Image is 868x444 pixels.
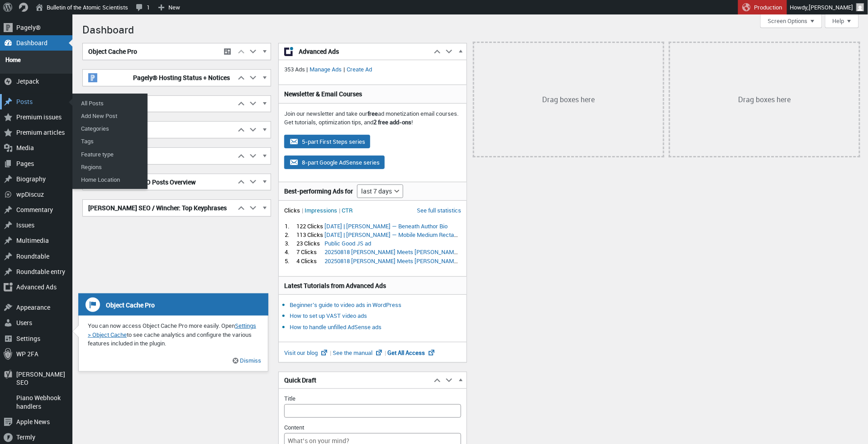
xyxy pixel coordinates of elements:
[285,248,296,256] div: 4.
[78,293,268,316] h3: Object Cache Pro
[75,122,147,135] a: Categories
[387,349,436,357] a: Get All Access
[284,65,461,74] p: 353 Ads | |
[284,109,461,127] p: Join our newsletter and take our ad monetization email courses. Get tutorials, optimization tips,...
[296,257,324,265] div: 4 Clicks
[825,14,859,28] button: Help
[284,187,353,196] h3: Best-performing Ads for
[88,321,256,339] a: Settings > Object Cache
[82,19,859,38] h1: Dashboard
[296,239,324,247] div: 23 Clicks
[345,65,374,73] a: Create Ad
[290,301,401,309] a: Beginner’s guide to video ads in WordPress
[373,118,411,126] strong: 2 free add-ons
[342,206,353,214] li: CTR
[285,222,296,230] div: 1.
[325,257,516,265] a: 20250818 [PERSON_NAME] Meets [PERSON_NAME] — Beneath Author Bio
[75,148,147,161] a: Feature type
[285,231,296,239] div: 2.
[809,3,854,11] span: [PERSON_NAME]
[79,321,268,348] p: You can now access Object Cache Pro more easily. Open to see cache analytics and configure the va...
[290,312,367,320] a: How to set up VAST video ads
[417,206,461,214] a: See full statistics
[325,222,448,230] a: [DATE] | [PERSON_NAME] — Beneath Author Bio
[284,206,303,214] li: Clicks
[75,97,147,109] a: All Posts
[325,231,465,239] a: [DATE] | [PERSON_NAME] — Mobile Medium Rectangle
[75,161,147,173] a: Regions
[238,356,261,364] a: Dismiss
[83,200,235,216] h2: [PERSON_NAME] SEO / Wincher: Top Keyphrases
[333,349,387,357] a: See the manual
[305,206,340,214] li: Impressions
[83,148,235,164] h2: Activity
[290,323,382,331] a: How to handle unfilled AdSense ads
[325,248,534,256] a: 20250818 [PERSON_NAME] Meets [PERSON_NAME] — Mobile Medium Rectangle
[83,122,235,138] h2: At a Glance
[83,43,219,60] h2: Object Cache Pro
[284,376,316,385] span: Quick Draft
[284,423,304,431] label: Content
[284,90,461,99] h3: Newsletter & Email Courses
[325,239,372,247] a: Public Good JS ad
[308,65,343,73] a: Manage Ads
[88,73,97,82] img: pagely-w-on-b20x20.png
[296,222,324,230] div: 122 Clicks
[284,135,370,148] button: 5-part First Steps series
[760,14,822,28] button: Screen Options
[75,109,147,122] a: Add New Post
[284,281,461,290] h3: Latest Tutorials from Advanced Ads
[284,156,385,169] button: 8-part Google AdSense series
[285,239,296,247] div: 3.
[75,173,147,186] a: Home Location
[296,248,324,256] div: 7 Clicks
[284,394,296,402] label: Title
[367,109,378,118] strong: free
[299,47,426,56] span: Advanced Ads
[83,96,235,112] h2: Site Health Status
[83,70,235,86] h2: Pagely® Hosting Status + Notices
[75,135,147,147] a: Tags
[296,231,324,239] div: 113 Clicks
[285,257,296,265] div: 5.
[83,174,235,190] h2: [PERSON_NAME] SEO Posts Overview
[284,349,333,357] a: Visit our blog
